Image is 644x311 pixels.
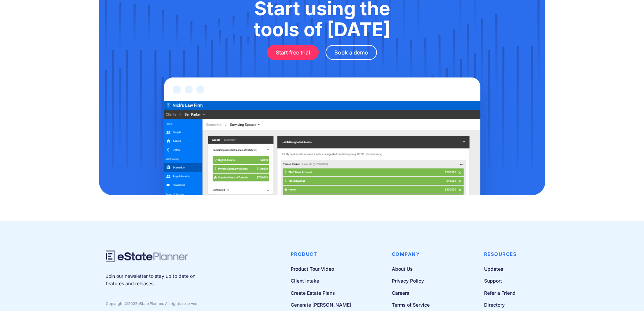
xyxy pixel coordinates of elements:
a: Support [484,276,517,285]
h4: Company [392,250,430,258]
span: 2025 [128,301,138,306]
a: Generate [PERSON_NAME] [291,301,351,309]
a: Create Estate Plans [291,289,351,297]
a: Client Intake [291,276,351,285]
a: Updates [484,265,517,273]
a: About Us [392,265,430,273]
a: Privacy Policy [392,276,430,285]
p: Join our newsletter to stay up to date on features and releases [106,272,214,288]
a: Product Tour Video [291,265,351,273]
h4: Product [291,250,351,258]
a: Careers [392,289,430,297]
a: Book a demo [326,45,377,60]
a: Terms of Service [392,301,430,309]
a: Directory [484,301,517,309]
a: Refer a Friend [484,289,517,297]
div: Copyright © eState Planner. All rights reserved. [106,301,214,306]
h4: Resources [484,250,517,258]
a: Start free trial [267,45,319,60]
